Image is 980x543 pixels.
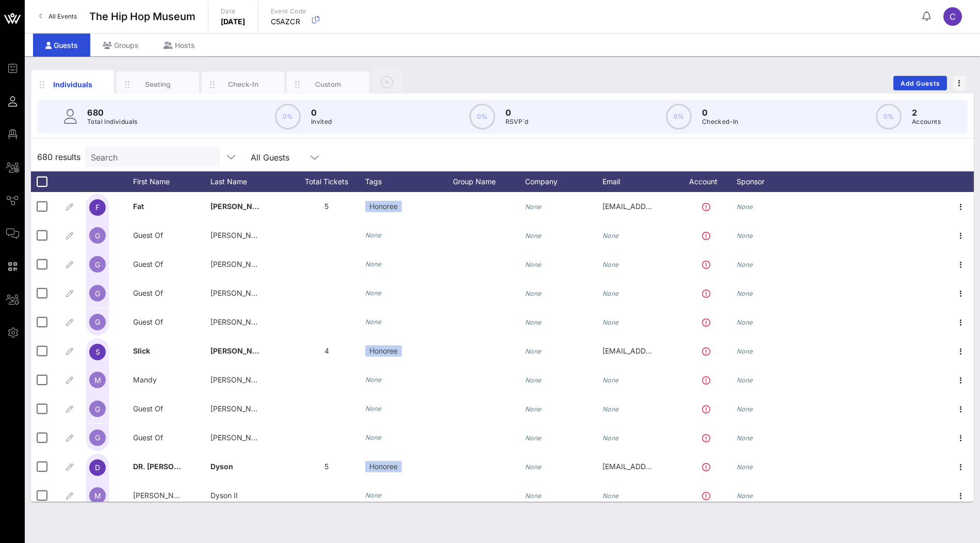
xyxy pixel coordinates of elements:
div: Individuals [50,79,96,90]
span: Guest Of [133,260,163,268]
i: None [737,347,753,355]
i: None [525,347,542,355]
i: None [525,434,542,442]
i: None [602,290,619,297]
p: C5AZCR [271,17,306,27]
i: None [602,492,619,500]
span: [PERSON_NAME] [210,346,271,355]
div: Check-In [220,79,266,89]
i: None [602,232,619,239]
i: None [525,492,542,500]
span: [PERSON_NAME] [210,231,270,239]
div: Honoree [365,201,402,212]
i: None [737,376,753,384]
span: M [94,491,101,500]
span: Dyson II [210,491,238,500]
i: None [602,261,619,268]
div: Sponsor [737,171,798,192]
div: Last Name [210,171,288,192]
p: Date [221,6,246,17]
span: G [95,231,100,240]
span: Guest Of [133,433,163,442]
div: Account [680,171,737,192]
p: RSVP`d [505,117,529,127]
div: Tags [365,171,453,192]
i: None [737,434,753,442]
span: G [95,433,100,442]
div: 5 [288,192,365,221]
i: None [737,232,753,239]
i: None [602,405,619,413]
div: Email [602,171,680,192]
div: Hosts [151,34,207,57]
a: All Events [33,8,83,25]
i: None [365,405,382,412]
span: The Hip Hop Museum [89,9,195,24]
i: None [737,318,753,326]
div: Total Tickets [288,171,365,192]
span: [PERSON_NAME] [133,491,192,500]
span: Slick [133,346,150,355]
i: None [365,491,382,499]
span: S [95,347,100,356]
span: [PERSON_NAME] [210,404,270,413]
button: Add Guests [893,76,947,90]
span: D [95,463,100,472]
div: Groups [90,34,151,57]
div: Custom [305,79,351,89]
i: None [525,463,542,471]
i: None [525,405,542,413]
span: F [95,203,100,212]
span: DR. [PERSON_NAME] [133,462,208,471]
p: Invited [311,117,332,127]
div: First Name [133,171,210,192]
i: None [525,318,542,326]
i: None [602,434,619,442]
i: None [737,290,753,297]
span: [PERSON_NAME] [210,317,270,326]
span: G [95,260,100,269]
span: Guest Of [133,404,163,413]
i: None [525,376,542,384]
i: None [737,492,753,500]
i: None [602,318,619,326]
span: Fat [133,202,144,211]
div: Honoree [365,345,402,357]
span: Guest Of [133,317,163,326]
span: Add Guests [900,79,941,87]
p: Total Individuals [87,117,138,127]
span: [PERSON_NAME] [210,289,270,297]
span: [EMAIL_ADDRESS][DOMAIN_NAME] [602,346,727,355]
i: None [737,463,753,471]
i: None [525,261,542,268]
span: [PERSON_NAME] [210,375,270,384]
span: C [950,11,956,22]
span: G [95,405,100,413]
i: None [737,261,753,268]
p: 680 [87,106,138,119]
div: Honoree [365,461,402,472]
i: None [365,434,382,441]
div: 4 [288,337,365,365]
i: None [365,376,382,384]
i: None [525,203,542,211]
div: Group Name [453,171,525,192]
div: Seating [135,79,181,89]
div: All Guests [244,147,327,167]
i: None [737,405,753,413]
p: 0 [702,106,739,119]
span: G [95,289,100,298]
span: [PERSON_NAME] [210,202,271,211]
div: C [943,7,962,26]
div: Guests [33,34,90,57]
i: None [525,290,542,297]
span: Mandy [133,375,157,384]
p: [DATE] [221,17,246,27]
span: [PERSON_NAME] [210,260,270,268]
p: 0 [505,106,529,119]
p: Checked-In [702,117,739,127]
p: Accounts [912,117,941,127]
i: None [365,289,382,297]
span: 680 results [37,151,80,163]
span: Guest Of [133,231,163,239]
